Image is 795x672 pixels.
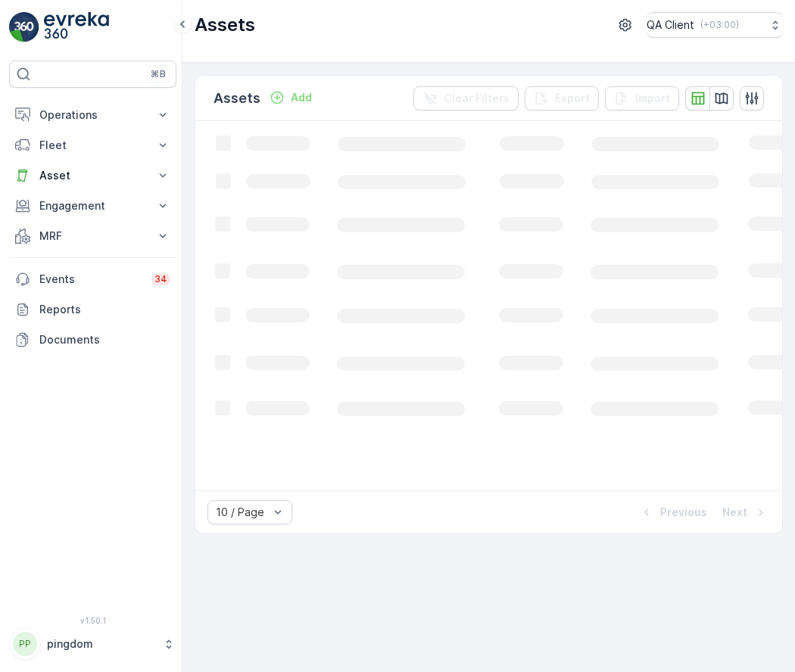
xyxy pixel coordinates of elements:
[9,100,176,130] button: Operations
[39,138,146,153] p: Fleet
[47,636,155,652] p: pingdom
[39,332,170,347] p: Documents
[647,17,694,33] p: QA Client
[413,86,519,110] button: Clear Filters
[39,198,146,213] p: Engagement
[722,505,747,520] p: Next
[647,12,783,38] button: QA Client(+03:00)
[525,86,599,110] button: Export
[9,264,176,294] a: Events34
[9,130,176,160] button: Fleet
[151,68,166,80] p: ⌘B
[9,325,176,355] a: Documents
[39,272,142,287] p: Events
[39,168,146,183] p: Asset
[9,191,176,221] button: Engagement
[9,160,176,191] button: Asset
[9,221,176,251] button: MRF
[9,12,39,42] img: logo
[39,107,146,123] p: Operations
[263,89,318,107] button: Add
[635,91,670,106] p: Import
[291,90,312,105] p: Add
[700,19,739,31] p: ( +03:00 )
[444,91,510,106] p: Clear Filters
[214,88,260,109] p: Assets
[638,503,709,521] button: Previous
[660,505,707,520] p: Previous
[721,503,770,521] button: Next
[44,12,109,42] img: logo_light-DOdMpM7g.png
[13,632,37,656] div: PP
[39,229,146,244] p: MRF
[9,628,176,660] button: PPpingdom
[195,13,255,37] p: Assets
[154,273,167,285] p: 34
[605,86,679,110] button: Import
[9,616,176,625] span: v 1.50.1
[555,91,590,106] p: Export
[9,294,176,325] a: Reports
[39,302,170,317] p: Reports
